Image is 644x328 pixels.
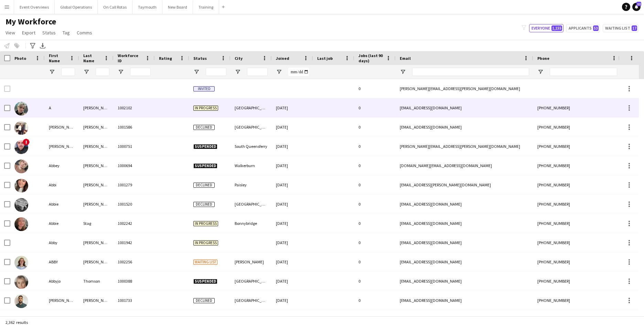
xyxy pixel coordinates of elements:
div: 1001942 [114,233,155,252]
div: 1002242 [114,214,155,233]
button: Open Filter Menu [400,69,406,75]
div: [PERSON_NAME] [45,118,79,136]
div: Abby [45,233,79,252]
span: Workforce ID [118,53,142,63]
img: Abbie Stag [14,217,28,231]
div: [PERSON_NAME] [45,291,79,310]
div: 0 [354,156,396,175]
span: ! [23,139,30,145]
div: ABBY [45,252,79,271]
div: [PERSON_NAME] [79,291,114,310]
span: Last Name [83,53,101,63]
div: 0 [354,175,396,194]
span: Suspended [193,163,217,168]
div: [DATE] [272,98,313,117]
span: In progress [193,240,218,245]
div: [DOMAIN_NAME][EMAIL_ADDRESS][DOMAIN_NAME] [396,156,533,175]
div: 0 [354,79,396,98]
div: [PERSON_NAME] [79,175,114,194]
div: [EMAIL_ADDRESS][PERSON_NAME][DOMAIN_NAME] [396,175,533,194]
div: [PERSON_NAME] [45,137,79,156]
div: Abbyjo [45,272,79,291]
span: Phone [537,56,549,61]
div: [PERSON_NAME][EMAIL_ADDRESS][PERSON_NAME][DOMAIN_NAME] [396,79,533,98]
img: Abbyjo Thomson [14,275,28,289]
div: [PERSON_NAME] [79,252,114,271]
button: Open Filter Menu [537,69,544,75]
img: Abbi Keegan [14,179,28,193]
div: [EMAIL_ADDRESS][DOMAIN_NAME] [396,214,533,233]
div: 1001733 [114,291,155,310]
div: 0 [354,233,396,252]
span: 12 [636,2,641,6]
button: Open Filter Menu [235,69,241,75]
div: [PERSON_NAME] [79,195,114,214]
span: In progress [193,106,218,111]
div: [GEOGRAPHIC_DATA] [230,291,272,310]
div: [PERSON_NAME] [79,156,114,175]
span: Rating [159,56,172,61]
button: Waiting list17 [603,24,638,32]
div: [PERSON_NAME][EMAIL_ADDRESS][PERSON_NAME][DOMAIN_NAME] [396,137,533,156]
div: 0 [354,291,396,310]
div: [DATE] [272,233,313,252]
span: City [235,56,243,61]
div: [GEOGRAPHIC_DATA] [230,98,272,117]
span: Declined [193,183,215,188]
div: Paisley [230,175,272,194]
span: Suspended [193,279,217,284]
div: [DATE] [272,272,313,291]
span: First Name [49,53,67,63]
div: Abbie [45,214,79,233]
input: Phone Filter Input [550,68,617,76]
span: Email [400,56,411,61]
div: [EMAIL_ADDRESS][DOMAIN_NAME] [396,291,533,310]
span: Export [22,30,35,36]
div: [DATE] [272,118,313,136]
div: [DATE] [272,214,313,233]
div: [PERSON_NAME] [79,233,114,252]
div: [DATE] [272,195,313,214]
div: [EMAIL_ADDRESS][DOMAIN_NAME] [396,252,533,271]
button: Taymouth [132,0,162,14]
span: My Workforce [6,17,56,27]
div: [PHONE_NUMBER] [533,195,621,214]
span: Status [193,56,207,61]
button: Open Filter Menu [118,69,124,75]
img: Aaron Nash [14,140,28,154]
span: Photo [14,56,26,61]
div: 1001279 [114,175,155,194]
div: Abbey [45,156,79,175]
input: Workforce ID Filter Input [130,68,151,76]
button: Applicants53 [566,24,600,32]
div: 1000388 [114,272,155,291]
div: [PHONE_NUMBER] [533,214,621,233]
div: [DATE] [272,175,313,194]
button: Open Filter Menu [49,69,55,75]
div: [DATE] [272,291,313,310]
div: [EMAIL_ADDRESS][DOMAIN_NAME] [396,272,533,291]
button: Training [193,0,219,14]
input: First Name Filter Input [61,68,75,76]
div: [EMAIL_ADDRESS][DOMAIN_NAME] [396,233,533,252]
div: [PHONE_NUMBER] [533,175,621,194]
div: [PHONE_NUMBER] [533,98,621,117]
button: Open Filter Menu [83,69,89,75]
div: [PERSON_NAME] [230,252,272,271]
div: [PHONE_NUMBER] [533,118,621,136]
input: Status Filter Input [206,68,226,76]
div: 0 [354,137,396,156]
div: [DATE] [272,252,313,271]
app-action-btn: Export XLSX [39,42,47,50]
button: Open Filter Menu [276,69,282,75]
img: Abdullah Abdullah [14,294,28,308]
span: Declined [193,125,215,130]
div: 0 [354,98,396,117]
a: 12 [632,3,641,11]
span: Jobs (last 90 days) [358,53,383,63]
div: [PHONE_NUMBER] [533,137,621,156]
div: [PHONE_NUMBER] [533,272,621,291]
div: [DATE] [272,156,313,175]
div: 0 [354,118,396,136]
button: Open Filter Menu [193,69,200,75]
